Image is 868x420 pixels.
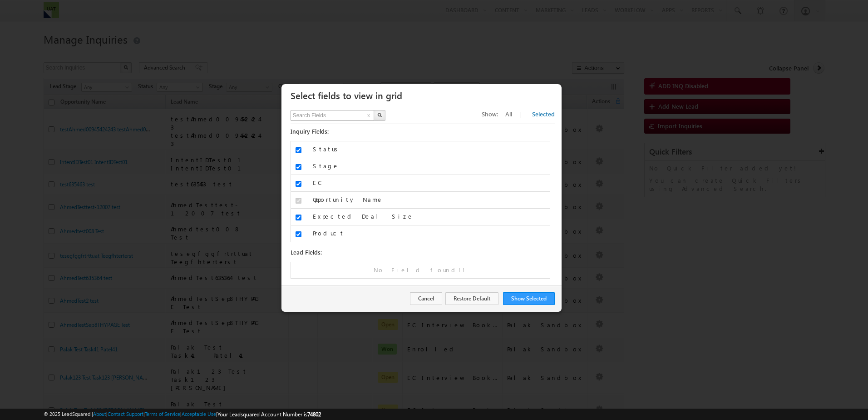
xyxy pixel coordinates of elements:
[182,411,216,417] a: Acceptable Use
[313,229,549,237] label: Product
[410,292,442,305] button: Cancel
[307,411,321,418] span: 74802
[519,110,525,118] span: |
[445,292,498,305] button: Restore Default
[296,181,301,187] input: Select/Unselect Column
[313,145,549,153] label: Status
[291,242,555,262] div: Lead Fields:
[532,110,555,118] span: Selected
[503,292,555,305] button: Show Selected
[313,162,549,170] label: Stage
[291,87,558,103] h3: Select fields to view in grid
[482,110,498,118] span: Show:
[291,123,555,141] div: Inquiry Fields:
[296,198,301,204] input: Select/Unselect Column
[108,411,143,417] a: Contact Support
[93,411,106,417] a: About
[217,411,321,418] span: Your Leadsquared Account Number is
[296,164,301,170] input: Select/Unselect Column
[296,147,301,153] input: Select/Unselect Column
[296,215,301,220] input: Select/Unselect Column
[313,195,549,204] label: Opportunity Name
[366,110,372,121] button: x
[44,410,321,419] span: © 2025 LeadSquared | | | | |
[377,113,382,117] img: Search
[296,231,301,237] input: Select/Unselect Column
[145,411,180,417] a: Terms of Service
[291,262,550,278] div: No Field found!!
[313,179,549,187] label: EC
[505,110,512,118] span: All
[313,212,549,220] label: Expected Deal Size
